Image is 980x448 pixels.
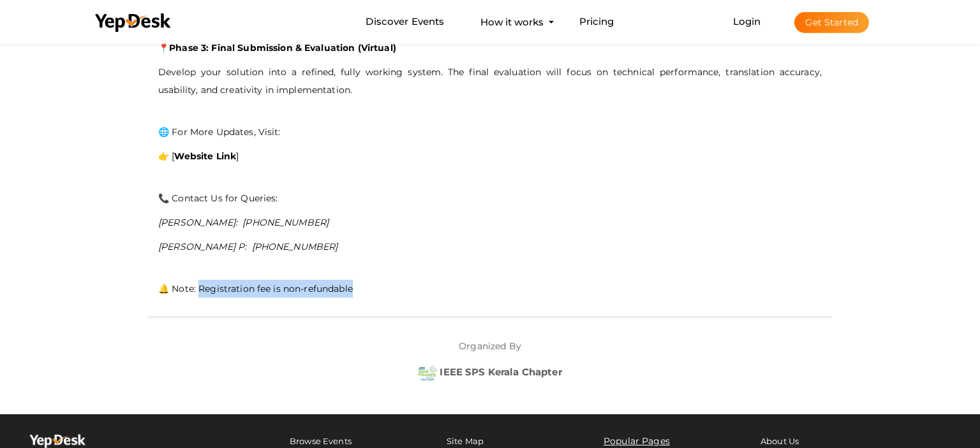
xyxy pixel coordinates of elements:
a: Pricing [579,10,614,34]
button: How it works [477,10,547,34]
b: Phase 3: Final Submission & Evaluation (Virtual) [169,42,396,54]
p: 🌐 For More Updates, Visit: [158,123,822,141]
a: Browse Events [290,436,352,446]
p: 📞 Contact Us for Queries: [158,189,822,207]
p: 📍 [158,39,822,57]
b: IEEE SPS Kerala Chapter [440,366,561,378]
button: Get Started [794,12,869,33]
p: Develop your solution into a refined, fully working system. The final evaluation will focus on te... [158,63,822,99]
label: Organized By [459,330,521,352]
i: [PERSON_NAME]: [PHONE_NUMBER] [158,217,329,228]
a: Discover Events [366,10,444,34]
i: [PERSON_NAME] P: [PHONE_NUMBER] [158,241,338,252]
a: About Us [761,436,799,446]
p: 👉 [ ] [158,147,822,165]
img: EYGTIHYX_small.png [418,363,437,382]
a: Login [733,15,761,27]
p: 🔔 Note: Registration fee is non-refundable [158,280,822,298]
a: Site Map [447,436,484,446]
b: Website Link [174,150,236,162]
